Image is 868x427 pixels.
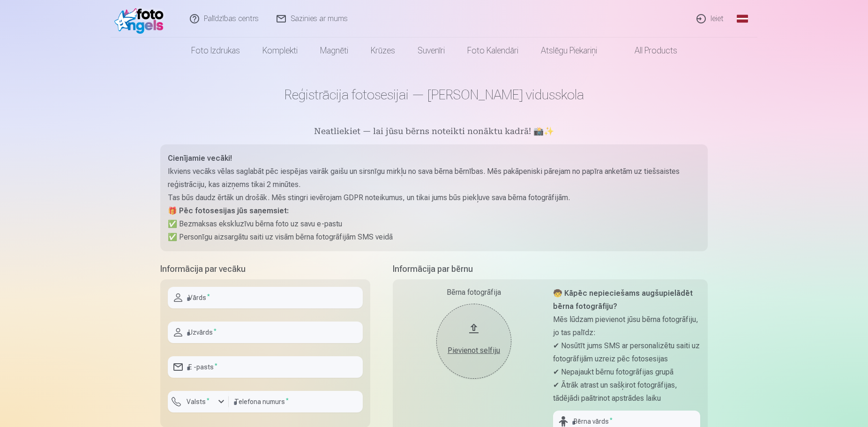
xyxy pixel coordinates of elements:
[436,304,511,379] button: Pievienot selfiju
[553,379,700,405] p: ✔ Ātrāk atrast un sašķirot fotogrāfijas, tādējādi paātrinot apstrādes laiku
[168,391,229,412] button: Valsts*
[553,289,693,311] strong: 🧒 Kāpēc nepieciešams augšupielādēt bērna fotogrāfiju?
[114,4,168,34] img: /fa1
[180,37,251,64] a: Foto izdrukas
[160,126,708,139] h5: Neatliekiet — lai jūsu bērns noteikti nonāktu kadrā! 📸✨
[553,339,700,366] p: ✔ Nosūtīt jums SMS ar personalizētu saiti uz fotogrāfijām uzreiz pēc fotosesijas
[251,37,309,64] a: Komplekti
[456,37,530,64] a: Foto kalendāri
[446,345,502,356] div: Pievienot selfiju
[168,165,700,191] p: Ikviens vecāks vēlas saglabāt pēc iespējas vairāk gaišu un sirsnīgu mirkļu no sava bērna bērnības...
[393,262,708,276] h5: Informācija par bērnu
[309,37,359,64] a: Magnēti
[359,37,406,64] a: Krūzes
[553,366,700,379] p: ✔ Nepajaukt bērnu fotogrāfijas grupā
[530,37,608,64] a: Atslēgu piekariņi
[160,86,708,103] h1: Reģistrācija fotosesijai — [PERSON_NAME] vidusskola
[160,262,370,276] h5: Informācija par vecāku
[168,217,700,231] p: ✅ Bezmaksas ekskluzīvu bērna foto uz savu e-pastu
[168,206,289,215] strong: 🎁 Pēc fotosesijas jūs saņemsiet:
[406,37,456,64] a: Suvenīri
[553,313,700,339] p: Mēs lūdzam pievienot jūsu bērna fotogrāfiju, jo tas palīdz:
[183,397,213,406] label: Valsts
[168,191,700,204] p: Tas būs daudz ērtāk un drošāk. Mēs stingri ievērojam GDPR noteikumus, un tikai jums būs piekļuve ...
[608,37,688,64] a: All products
[400,287,547,298] div: Bērna fotogrāfija
[168,154,232,163] strong: Cienījamie vecāki!
[168,231,700,244] p: ✅ Personīgu aizsargātu saiti uz visām bērna fotogrāfijām SMS veidā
